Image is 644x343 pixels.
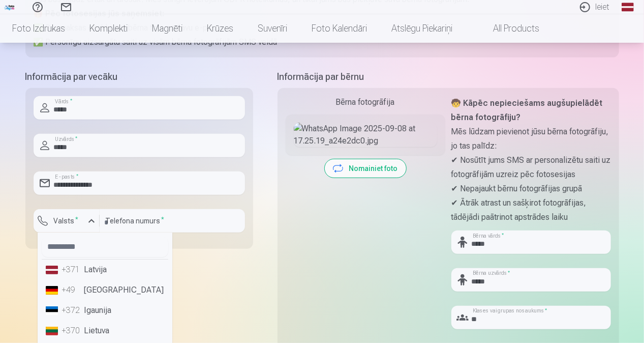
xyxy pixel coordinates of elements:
img: WhatsApp Image 2025-09-08 at 17.25.19_a24e2dc0.jpg [294,123,437,147]
a: Suvenīri [246,14,299,43]
div: +372 [62,304,82,317]
div: Lauks ir obligāts [34,233,100,241]
a: Magnēti [140,14,195,43]
h5: Informācija par vecāku [25,70,253,84]
label: Valsts [50,216,83,226]
a: Komplekti [77,14,140,43]
strong: 🧒 Kāpēc nepieciešams augšupielādēt bērna fotogrāfiju? [451,98,603,122]
div: +371 [62,264,82,276]
li: Latvija [42,260,168,280]
div: +370 [62,325,82,337]
img: /fa1 [4,4,15,10]
a: Atslēgu piekariņi [379,14,465,43]
a: All products [465,14,551,43]
div: +49 [62,284,82,296]
li: Igaunija [42,300,168,321]
p: Mēs lūdzam pievienot jūsu bērna fotogrāfiju, jo tas palīdz: [451,125,611,153]
p: ✔ Ātrāk atrast un sašķirot fotogrāfijas, tādējādi paātrinot apstrādes laiku [451,196,611,224]
div: Bērna fotogrāfija [286,96,445,108]
a: Krūzes [195,14,246,43]
p: ✔ Nosūtīt jums SMS ar personalizētu saiti uz fotogrāfijām uzreiz pēc fotosesijas [451,153,611,182]
button: Valsts* [34,209,100,233]
p: ✔ Nepajaukt bērnu fotogrāfijas grupā [451,182,611,196]
button: Nomainiet foto [325,159,406,178]
li: [GEOGRAPHIC_DATA] [42,280,168,300]
a: Foto kalendāri [299,14,379,43]
h5: Informācija par bērnu [278,70,619,84]
li: Lietuva [42,321,168,341]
